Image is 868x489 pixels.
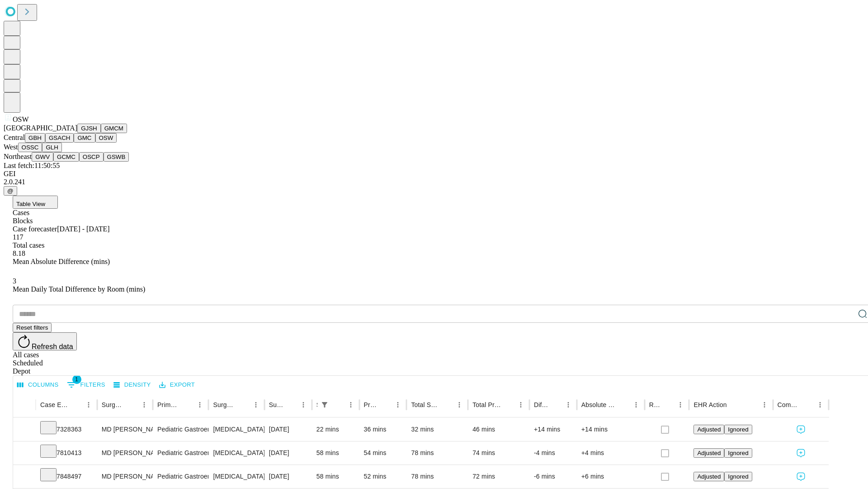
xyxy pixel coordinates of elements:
div: -4 mins [534,441,572,465]
div: [DATE] [269,465,307,488]
button: GMC [74,133,95,143]
button: Menu [453,398,466,411]
div: Surgeon Name [102,401,124,408]
div: MD [PERSON_NAME] [PERSON_NAME] Md [102,418,148,441]
button: Menu [630,398,642,411]
span: Refresh data [32,343,73,350]
div: 36 mins [364,418,402,441]
div: Primary Service [157,401,180,408]
button: Menu [562,398,575,411]
div: 72 mins [472,465,525,488]
button: Sort [661,398,674,411]
button: Menu [674,398,687,411]
div: 58 mins [316,441,355,465]
button: Sort [549,398,562,411]
button: Sort [379,398,392,411]
button: Menu [138,398,151,411]
button: Expand [18,422,31,438]
button: Expand [18,446,31,461]
div: Pediatric Gastroenterology [157,418,204,441]
button: Sort [181,398,193,411]
span: Mean Absolute Difference (mins) [13,258,110,265]
div: Case Epic Id [40,401,69,408]
button: Sort [440,398,453,411]
div: 54 mins [364,441,402,465]
div: GEI [4,170,864,178]
button: Menu [514,398,527,411]
button: Sort [728,398,741,411]
span: Total cases [13,241,44,249]
div: 7810413 [40,441,93,465]
button: GLH [42,143,61,152]
button: Menu [758,398,771,411]
div: Surgery Name [213,401,236,408]
div: [MEDICAL_DATA] (EGD), FLEXIBLE, TRANSORAL, WITH [MEDICAL_DATA] SINGLE OR MULTIPLE [213,465,259,488]
div: MD [PERSON_NAME] [PERSON_NAME] Md [102,441,148,465]
span: Central [4,134,25,141]
button: Menu [344,398,357,411]
button: Adjusted [693,448,724,458]
button: Sort [332,398,344,411]
button: Expand [18,469,31,485]
button: Menu [82,398,95,411]
div: +4 mins [581,441,640,465]
button: Show filters [65,378,108,392]
button: GBH [25,133,45,143]
div: [MEDICAL_DATA] (EGD), FLEXIBLE, TRANSORAL, WITH [MEDICAL_DATA] SINGLE OR MULTIPLE [213,418,259,441]
div: 2.0.241 [4,178,864,186]
div: MD [PERSON_NAME] [PERSON_NAME] Md [102,465,148,488]
button: GMCM [101,124,127,133]
div: 78 mins [411,465,463,488]
button: Menu [193,398,206,411]
div: +14 mins [534,418,572,441]
span: West [4,143,18,151]
div: 52 mins [364,465,402,488]
span: Ignored [728,450,748,456]
button: OSSC [18,143,42,152]
div: [MEDICAL_DATA] (EGD), FLEXIBLE, TRANSORAL, WITH [MEDICAL_DATA] SINGLE OR MULTIPLE [213,441,259,465]
button: Menu [814,398,826,411]
div: 7328363 [40,418,93,441]
div: 58 mins [316,465,355,488]
span: @ [7,187,14,194]
button: Sort [284,398,297,411]
button: GWV [32,152,53,162]
div: Absolute Difference [581,401,616,408]
span: Case forecaster [13,225,57,233]
button: Sort [801,398,814,411]
div: +6 mins [581,465,640,488]
div: 74 mins [472,441,525,465]
div: 78 mins [411,441,463,465]
span: Northeast [4,153,32,160]
span: [GEOGRAPHIC_DATA] [4,124,77,132]
button: Menu [392,398,404,411]
div: 7848497 [40,465,93,488]
div: [DATE] [269,441,307,465]
div: Total Scheduled Duration [411,401,439,408]
div: -6 mins [534,465,572,488]
div: [DATE] [269,418,307,441]
div: Total Predicted Duration [472,401,501,408]
button: Menu [297,398,310,411]
button: Ignored [724,472,752,481]
button: Sort [70,398,82,411]
span: Adjusted [697,426,721,433]
button: Density [111,378,153,392]
button: Refresh data [13,332,77,350]
button: Table View [13,196,58,209]
div: Difference [534,401,548,408]
button: Sort [237,398,250,411]
div: Pediatric Gastroenterology [157,441,204,465]
span: Ignored [728,473,748,480]
div: 32 mins [411,418,463,441]
button: Sort [502,398,514,411]
span: 8.18 [13,249,25,257]
span: Last fetch: 11:50:55 [4,162,60,169]
span: OSW [13,115,29,123]
button: Adjusted [693,425,724,434]
div: Scheduled In Room Duration [316,401,317,408]
span: 117 [13,233,23,241]
span: 3 [13,277,16,285]
button: GJSH [77,124,101,133]
button: OSW [95,133,117,143]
